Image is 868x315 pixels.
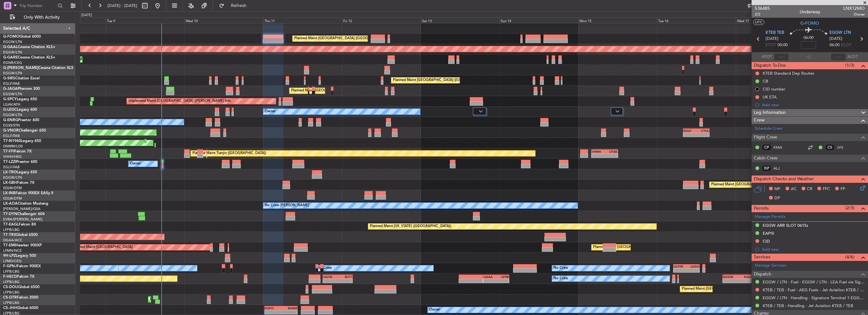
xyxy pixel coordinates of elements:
div: Owner [130,159,141,169]
span: ETOT [766,42,776,48]
div: - [323,279,338,283]
div: - [496,279,508,283]
a: Manage Services [755,262,786,269]
a: VHHH/HKG [3,154,22,159]
div: [DATE] [81,13,92,18]
div: Planned Maint [GEOGRAPHIC_DATA] [593,243,654,252]
span: Leg Information [754,109,786,116]
a: LGAV/ATH [3,102,20,107]
div: No Crew [554,263,568,273]
a: LX-AOACitation Mustang [3,202,48,206]
span: LNX12MO [843,5,865,12]
a: 9H-LPZLegacy 500 [3,254,36,258]
div: CS [825,144,835,151]
div: VHHH [592,150,605,153]
div: - [738,279,752,283]
span: CS-JHH [3,306,17,310]
span: (4/6) [845,254,854,260]
div: CID [763,238,770,244]
a: EGLF/FAB [3,165,20,170]
div: CB [763,78,768,84]
button: Refresh [216,1,254,11]
div: - [484,279,496,283]
span: 2/2 [755,12,770,17]
a: F-HECDFalcon 7X [3,275,34,279]
span: G-GAAL [3,45,18,49]
div: No Crew [PERSON_NAME] [265,201,309,210]
span: Only With Activity [16,15,67,20]
span: Permits [754,205,769,212]
span: G-GARE [3,56,18,59]
span: [DATE] [829,36,842,42]
div: ISP [761,165,772,172]
a: G-SPCYLegacy 650 [3,97,37,101]
div: Unplanned Maint [GEOGRAPHIC_DATA] ([PERSON_NAME] Intl) [128,96,231,106]
a: [PERSON_NAME]/QSA [3,207,40,211]
div: UGTB [323,275,338,279]
span: 06:00 [829,42,840,48]
span: Services [754,254,770,261]
div: Planned Maint Tianjin ([GEOGRAPHIC_DATA]) [192,149,266,158]
a: LX-GBHFalcon 7X [3,181,34,185]
a: T7-EMIHawker 900XP [3,244,42,247]
div: - [686,269,699,272]
div: No Crew [554,274,568,283]
span: ATOT [762,54,772,60]
div: EAPIS [763,231,774,236]
a: CS-DOUGlobal 6500 [3,285,40,289]
div: - [674,269,686,272]
div: KSFO [265,306,281,310]
div: Planned Maint [GEOGRAPHIC_DATA] ([GEOGRAPHIC_DATA]) [682,284,781,294]
a: LFPB/LBG [3,300,20,305]
span: Refresh [226,3,252,8]
button: Only With Activity [7,12,69,22]
div: No Crew [317,263,332,273]
div: Planned Maint [GEOGRAPHIC_DATA] ([GEOGRAPHIC_DATA]) [291,86,391,96]
span: ALDT [847,54,858,60]
a: EGLF/FAB [3,81,20,86]
a: EGGW/LTN [3,40,22,44]
span: T7-EAGL [3,223,19,226]
span: T7-FFI [3,150,14,153]
div: Add new [762,247,865,252]
span: AC [791,186,797,192]
a: LFPB/LBG [3,280,20,284]
span: G-ENRG [3,118,18,122]
a: Schedule Crew [755,126,782,132]
div: - [338,279,352,283]
a: EGNR/CEG [3,60,22,65]
div: Underway [800,9,820,15]
span: Crew [754,117,765,124]
span: G-FOMO [800,20,819,27]
span: ELDT [841,42,851,48]
a: LFPB/LBG [3,290,20,295]
div: Tue 16 [657,17,736,23]
div: EGLF [684,129,696,133]
span: CS-DOU [3,285,18,289]
a: G-VNORChallenger 650 [3,129,46,133]
a: G-ENRGPraetor 600 [3,118,39,122]
span: LX-GBH [3,181,17,185]
span: LX-TRO [3,170,17,174]
div: Fri 12 [342,17,421,23]
a: EGGW / LTN - Fuel - EGGW / LTN - LEA Fuel via Signature in EGGW [763,279,865,285]
span: G-SPCY [3,97,17,101]
a: LFPB/LBG [3,269,20,274]
a: T7-LZZIPraetor 600 [3,160,37,164]
div: RJTT [338,275,352,279]
div: Owner [265,107,276,116]
div: CYUL [696,129,709,133]
div: UK ETA [763,94,777,100]
span: EGGW LTN [829,30,851,36]
a: T7-DYNChallenger 604 [3,212,45,216]
span: CS-DTR [3,296,17,300]
a: DGAA/ACC [3,238,22,243]
div: - [281,310,297,314]
span: T7-EMI [3,244,15,247]
input: --:-- [774,53,789,61]
a: T7-N1960Legacy 650 [3,139,41,143]
span: LX-AOA [3,202,18,206]
span: (2/3) [845,205,854,211]
span: [DATE] [766,36,778,42]
a: LX-INBFalcon 900EX EASy II [3,191,53,195]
